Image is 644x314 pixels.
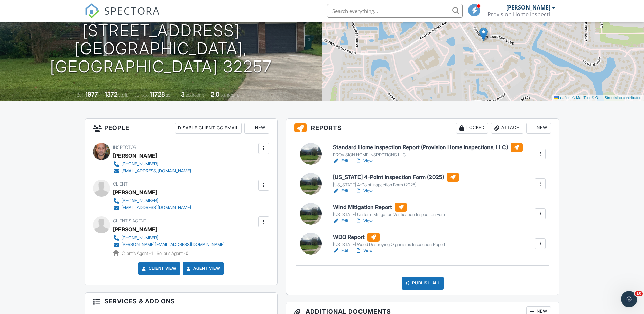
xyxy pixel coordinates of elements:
[113,145,136,150] span: Inspector
[491,123,523,134] div: Attach
[11,22,311,75] h1: [STREET_ADDRESS] [GEOGRAPHIC_DATA], [GEOGRAPHIC_DATA] 32257
[355,158,373,164] a: View
[122,251,154,256] span: Client's Agent -
[333,188,348,194] a: Edit
[185,265,220,272] a: Agent View
[113,168,191,174] a: [EMAIL_ADDRESS][DOMAIN_NAME]
[77,92,84,98] span: Built
[113,181,128,187] span: Client
[211,91,219,98] div: 2.0
[105,91,117,98] div: 1372
[113,224,157,234] a: [PERSON_NAME]
[526,123,551,134] div: New
[113,204,191,211] a: [EMAIL_ADDRESS][DOMAIN_NAME]
[333,233,445,242] h6: WDO Report
[456,123,488,134] div: Locked
[118,92,128,98] span: sq. ft.
[166,92,174,98] span: sq.ft.
[572,95,591,100] a: © MapTiler
[113,151,157,161] div: [PERSON_NAME]
[333,173,459,182] h6: [US_STATE] 4-Point Inspection Form (2025)
[333,143,523,152] h6: Standard Home Inspection Report (Provision Home Inspections, LLC)
[333,158,348,164] a: Edit
[333,182,459,188] div: [US_STATE] 4-Point Inspection Form (2025)
[150,91,165,98] div: 11728
[621,291,637,307] iframe: Intercom live chat
[85,293,277,310] h3: Services & Add ons
[121,205,191,210] div: [EMAIL_ADDRESS][DOMAIN_NAME]
[333,233,445,248] a: WDO Report [US_STATE] Wood Destroying Organisms Inspection Report
[113,241,225,248] a: [PERSON_NAME][EMAIL_ADDRESS][DOMAIN_NAME]
[121,198,158,204] div: [PHONE_NUMBER]
[175,123,242,134] div: Disable Client CC Email
[113,187,157,197] div: [PERSON_NAME]
[181,91,185,98] div: 3
[121,235,158,241] div: [PHONE_NUMBER]
[220,92,240,98] span: bathrooms
[487,11,555,18] div: Provision Home Inspections, LLC.
[355,247,373,254] a: View
[333,203,446,212] h6: Wind Mitigation Report
[151,251,153,256] strong: 1
[157,251,188,256] span: Seller's Agent -
[113,197,191,204] a: [PHONE_NUMBER]
[570,95,571,100] span: |
[592,95,642,100] a: © OpenStreetMap contributors
[244,123,269,134] div: New
[479,27,488,41] img: Marker
[333,152,523,158] div: PROVISION HOME INSPECTIONS LLC
[327,4,463,18] input: Search everything...
[355,217,373,224] a: View
[333,173,459,188] a: [US_STATE] 4-Point Inspection Form (2025) [US_STATE] 4-Point Inspection Form (2025)
[506,4,550,11] div: [PERSON_NAME]
[186,251,188,256] strong: 0
[134,92,149,98] span: Lot Size
[333,203,446,218] a: Wind Mitigation Report [US_STATE] Uniform Mitigation Verification Inspection Form
[186,92,204,98] span: bedrooms
[121,242,225,247] div: [PERSON_NAME][EMAIL_ADDRESS][DOMAIN_NAME]
[113,234,225,241] a: [PHONE_NUMBER]
[635,291,643,296] span: 10
[121,161,158,167] div: [PHONE_NUMBER]
[333,212,446,217] div: [US_STATE] Uniform Mitigation Verification Inspection Form
[554,95,569,100] a: Leaflet
[85,9,160,23] a: SPECTORA
[333,247,348,254] a: Edit
[333,217,348,224] a: Edit
[104,3,160,18] span: SPECTORA
[286,119,559,138] h3: Reports
[113,218,146,223] span: Client's Agent
[121,168,191,174] div: [EMAIL_ADDRESS][DOMAIN_NAME]
[85,91,98,98] div: 1977
[113,161,191,168] a: [PHONE_NUMBER]
[333,242,445,247] div: [US_STATE] Wood Destroying Organisms Inspection Report
[402,277,444,290] div: Publish All
[85,3,99,18] img: The Best Home Inspection Software - Spectora
[85,119,277,138] h3: People
[141,265,177,272] a: Client View
[333,143,523,158] a: Standard Home Inspection Report (Provision Home Inspections, LLC) PROVISION HOME INSPECTIONS LLC
[355,188,373,194] a: View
